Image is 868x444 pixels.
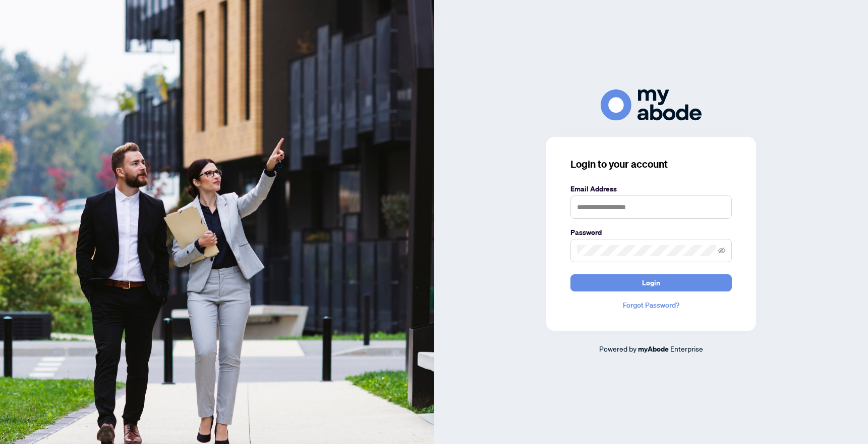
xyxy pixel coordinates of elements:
span: eye-invisible [718,247,725,254]
button: Login [570,274,732,291]
label: Email Address [570,183,732,194]
h3: Login to your account [570,157,732,171]
span: Login [642,275,660,291]
img: ma-logo [601,89,702,120]
a: myAbode [638,343,669,355]
span: Powered by [599,344,636,353]
span: Enterprise [670,344,703,353]
a: Forgot Password? [570,300,732,311]
label: Password [570,227,732,238]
